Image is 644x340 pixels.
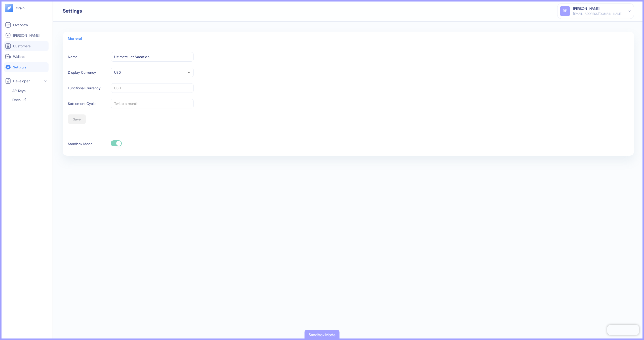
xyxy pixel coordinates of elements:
[5,22,48,28] a: Overview
[12,88,46,93] a: API Keys
[13,54,25,59] span: Wallets
[607,325,639,335] iframe: Chatra live chat
[560,6,570,16] div: BB
[12,88,26,93] span: API Keys
[13,22,28,27] span: Overview
[63,8,82,13] div: Settings
[68,101,96,106] label: Settlement Cycle
[573,6,599,11] div: [PERSON_NAME]
[16,6,25,10] img: logo
[5,54,48,60] a: Wallets
[68,86,101,91] label: Functional Currency
[13,78,30,83] span: Developer
[68,37,82,44] div: General
[13,33,39,38] span: [PERSON_NAME]
[5,32,48,38] a: [PERSON_NAME]
[13,44,31,49] span: Customers
[68,70,96,75] label: Display Currency
[68,54,77,60] label: Name
[12,97,21,102] span: Docs
[111,68,194,77] div: USD
[13,65,26,70] span: Settings
[5,64,48,70] a: Settings
[5,4,13,12] img: logo-tablet-V2.svg
[573,12,623,16] div: [EMAIL_ADDRESS][DOMAIN_NAME]
[5,43,48,49] a: Customers
[12,97,45,102] a: Docs
[309,332,336,338] div: Sandbox Mode
[68,141,93,147] label: Sandbox Mode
